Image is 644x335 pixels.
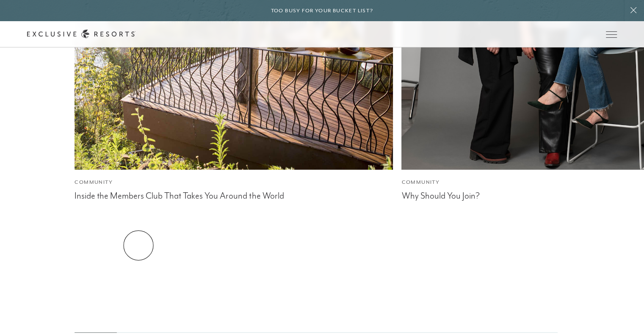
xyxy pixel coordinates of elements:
iframe: Qualified Messenger [605,296,644,335]
h6: Too busy for your bucket list? [271,7,373,15]
div: Community [75,178,393,186]
div: Inside the Members Club That Takes You Around the World [75,188,393,201]
button: Open navigation [606,31,617,37]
